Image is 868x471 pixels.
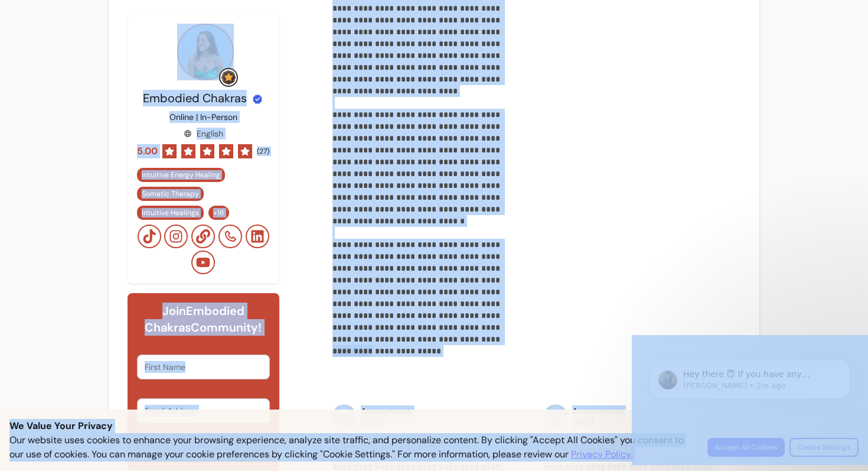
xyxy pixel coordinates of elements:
h6: Join Embodied Chakras Community! [137,303,270,336]
input: Email Address [145,405,262,417]
a: Privacy Policy [571,447,631,462]
span: Embodied Chakras [143,90,247,106]
img: Provider image [177,24,234,80]
iframe: Intercom notifications message [632,335,868,465]
span: Intuitive Healings [142,208,199,217]
span: Somatic Therapy [142,189,199,199]
p: Our website uses cookies to enhance your browsing experience, analyze site traffic, and personali... [9,433,693,462]
input: First Name [145,361,262,373]
p: We Value Your Privacy [9,419,859,433]
img: avatar [333,405,355,427]
span: Intuitive Energy Healing [142,170,220,180]
img: avatar [544,405,567,427]
p: Online | In-Person [169,111,237,123]
span: ( 27 ) [257,147,269,156]
img: Grow [221,70,236,85]
p: Anonymous [572,405,624,417]
p: Anonymous [361,405,412,417]
span: 5.00 [137,144,158,158]
span: + 16 [211,208,227,217]
div: English [184,128,223,139]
